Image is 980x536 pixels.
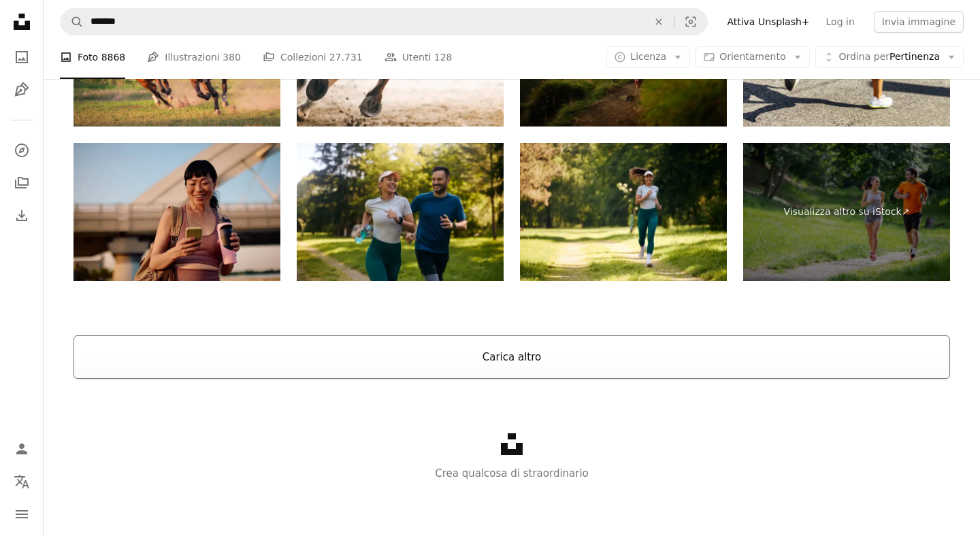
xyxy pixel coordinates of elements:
[839,50,940,64] span: Pertinenza
[147,35,241,79] a: Illustrazioni 380
[8,44,35,71] a: Foto
[696,46,809,68] button: Orientamento
[8,501,35,528] button: Menu
[223,50,241,65] span: 380
[434,50,453,65] span: 128
[719,51,785,62] span: Orientamento
[8,76,35,103] a: Illustrazioni
[644,9,674,35] button: Elimina
[8,435,35,463] a: Accedi / Registrati
[606,46,690,68] button: Licenza
[520,143,727,281] img: Figura intera di una sportiva felice che corre nella natura.
[263,35,363,79] a: Collezioni 27.731
[44,465,980,482] p: Crea qualcosa di straordinario
[818,11,863,33] a: Log in
[297,143,504,281] img: Allegra coppia atletica che fa jogging nel parco.
[719,11,817,33] a: Attiva Unsplash+
[8,468,35,495] button: Lingua
[61,9,84,35] button: Cerca su Unsplash
[329,50,363,65] span: 27.731
[743,143,950,281] a: Visualizza altro su iStock↗
[73,335,950,379] button: Carica altro
[8,137,35,164] a: Esplora
[8,169,35,197] a: Collezioni
[73,143,280,281] img: Sportiva sorridente che controlla il suo smartphone dopo l'allenamento
[60,8,708,35] form: Trova visual in tutto il sito
[8,202,35,229] a: Cronologia download
[674,9,707,35] button: Ricerca visiva
[815,46,964,68] button: Ordina perPertinenza
[630,51,666,62] span: Licenza
[8,8,35,38] a: Home — Unsplash
[839,51,889,62] span: Ordina per
[874,11,964,33] button: Invia immagine
[385,35,453,79] a: Utenti 128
